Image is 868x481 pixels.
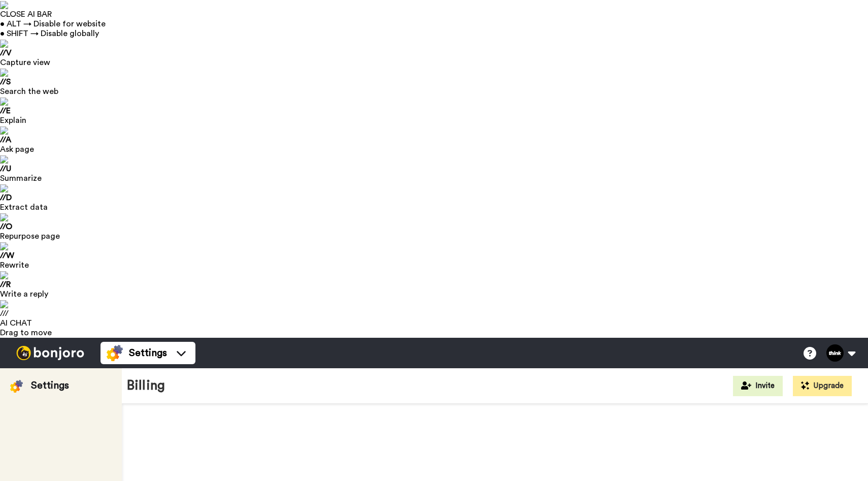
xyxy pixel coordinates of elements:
button: Invite [733,376,783,396]
img: bj-logo-header-white.svg [12,346,88,360]
span: Settings [129,346,167,360]
button: Upgrade [793,376,852,396]
img: settings-colored.svg [10,380,23,393]
h1: Billing [127,378,165,393]
div: Settings [31,378,69,393]
img: settings-colored.svg [107,345,123,361]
